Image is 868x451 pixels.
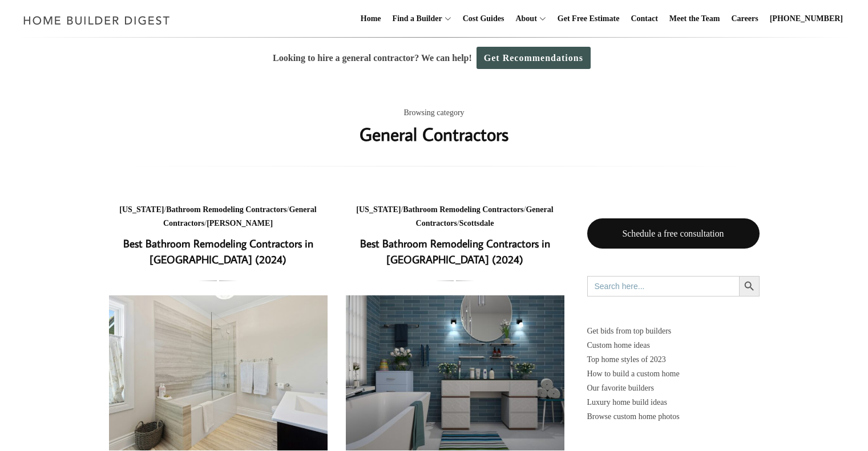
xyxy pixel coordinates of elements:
[587,367,760,381] a: How to build a custom home
[403,205,523,214] a: Bathroom Remodeling Contractors
[346,295,564,450] a: Best Bathroom Remodeling Contractors in [GEOGRAPHIC_DATA] (2024)
[553,1,624,37] a: Get Free Estimate
[587,352,760,367] a: Top home styles of 2023
[356,205,401,214] a: [US_STATE]
[587,381,760,395] a: Our favorite builders
[587,218,760,249] a: Schedule a free consultation
[626,1,662,37] a: Contact
[665,1,725,37] a: Meet the Team
[587,324,760,338] p: Get bids from top builders
[109,203,328,231] div: / / /
[360,120,508,148] h1: General Contractors
[587,276,739,296] input: Search here...
[458,1,509,37] a: Cost Guides
[743,280,756,292] svg: Search
[18,9,175,31] img: Home Builder Digest
[727,1,763,37] a: Careers
[388,1,442,37] a: Find a Builder
[109,295,328,450] a: Best Bathroom Remodeling Contractors in [GEOGRAPHIC_DATA] (2024)
[356,1,386,37] a: Home
[163,205,317,228] a: General Contractors
[587,338,760,352] a: Custom home ideas
[587,409,760,424] a: Browse custom home photos
[360,236,550,267] a: Best Bathroom Remodeling Contractors in [GEOGRAPHIC_DATA] (2024)
[416,205,554,228] a: General Contractors
[166,205,286,214] a: Bathroom Remodeling Contractors
[207,219,273,227] a: [PERSON_NAME]
[459,219,494,227] a: Scottsdale
[346,203,564,231] div: / / /
[119,205,164,214] a: [US_STATE]
[511,1,536,37] a: About
[477,47,591,69] a: Get Recommendations
[123,236,313,267] a: Best Bathroom Remodeling Contractors in [GEOGRAPHIC_DATA] (2024)
[403,106,464,120] span: Browsing category
[765,1,847,37] a: [PHONE_NUMBER]
[587,395,760,409] a: Luxury home build ideas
